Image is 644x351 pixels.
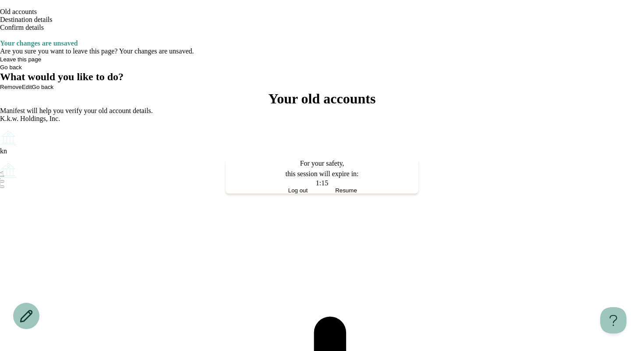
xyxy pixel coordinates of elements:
button: Resume [322,187,370,193]
span: 1:15 [316,179,328,186]
iframe: Help Scout Beacon - Open [600,307,626,333]
span: Log out [288,187,308,193]
span: Resume [335,187,357,193]
button: Log out [274,187,322,193]
h1: For your safety, this session will expire in: [226,158,418,179]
